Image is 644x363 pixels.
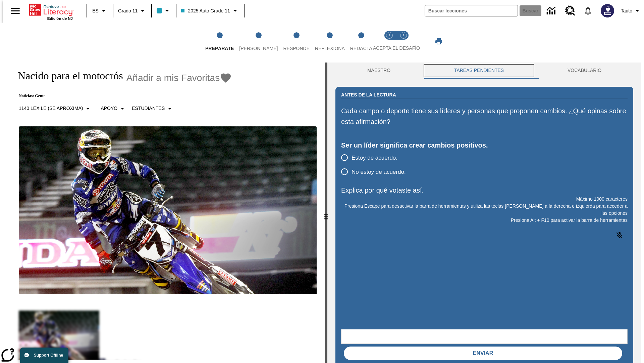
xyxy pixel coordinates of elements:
[345,23,378,60] button: Redacta step 5 of 5
[126,72,232,84] button: Añadir a mis Favoritas - Nacido para el motocrós
[20,348,68,363] button: Support Offline
[394,23,413,60] button: Acepta el desafío contesta step 2 of 2
[344,347,622,360] button: Enviar
[89,5,111,17] button: Lenguaje: ES, Selecciona un idioma
[335,63,422,79] button: Maestro
[181,7,230,14] span: 2025 Auto Grade 11
[19,126,317,294] img: El corredor de motocrós James Stewart vuela por los aires en su motocicleta de montaña
[402,34,404,37] text: 2
[341,91,396,98] h2: Antes de la lectura
[341,196,628,203] p: Máximo 1000 caracteres
[352,168,406,176] span: No estoy de acuerdo.
[239,46,278,51] span: [PERSON_NAME]
[178,5,241,17] button: Clase: 2025 Auto Grade 11, Selecciona una clase
[341,106,628,127] p: Cada campo o deporte tiene sus líderes y personas que proponen cambios. ¿Qué opinas sobre esta af...
[19,105,83,112] p: 1140 Lexile (Se aproxima)
[373,45,420,51] span: ACEPTA EL DESAFÍO
[341,185,628,196] p: Explica por qué votaste así.
[234,23,283,60] button: Lee step 2 of 5
[283,46,310,51] span: Responde
[29,2,73,21] div: Portada
[341,203,628,217] p: Presiona Escape para desactivar la barra de herramientas y utiliza las teclas [PERSON_NAME] a la ...
[315,46,345,51] span: Reflexiona
[205,46,234,51] span: Prepárate
[3,63,325,360] div: reading
[341,217,628,224] p: Presiona Alt + F10 para activar la barra de herramientas
[118,7,138,14] span: Grado 11
[601,4,614,17] img: Avatar
[341,140,628,151] div: Ser un líder significa crear cambios positivos.
[310,23,350,60] button: Reflexiona step 4 of 5
[3,5,98,11] body: Explica por qué votaste así. Máximo 1000 caracteres Presiona Alt + F10 para activar la barra de h...
[611,227,628,243] button: Haga clic para activar la función de reconocimiento de voz
[425,5,518,16] input: Buscar campo
[34,353,63,358] span: Support Offline
[618,5,644,17] button: Perfil/Configuración
[11,93,232,98] p: Noticias: Gente
[543,2,561,20] a: Centro de información
[422,63,536,79] button: TAREAS PENDIENTES
[341,151,411,179] div: poll
[380,23,399,60] button: Acepta el desafío lee step 1 of 2
[335,63,633,79] div: Instructional Panel Tabs
[11,70,123,82] h1: Nacido para el motocrós
[47,16,73,21] span: Edición de NJ
[126,73,220,83] span: Añadir a mis Favoritas
[325,63,327,363] div: Pulsa la tecla de intro o la barra espaciadora y luego presiona las flechas de derecha e izquierd...
[98,103,129,115] button: Tipo de apoyo, Apoyo
[129,103,176,115] button: Seleccionar estudiante
[536,63,633,79] button: VOCABULARIO
[5,1,25,21] button: Abrir el menú lateral
[352,154,397,162] span: Estoy de acuerdo.
[101,105,117,112] p: Apoyo
[388,34,390,37] text: 1
[350,46,372,51] span: Redacta
[621,7,632,14] span: Tauto
[92,7,99,14] span: ES
[561,2,579,20] a: Centro de recursos, Se abrirá en una pestaña nueva.
[200,23,239,60] button: Prepárate step 1 of 5
[115,5,149,17] button: Grado: Grado 11, Elige un grado
[597,2,618,19] button: Escoja un nuevo avatar
[579,2,597,19] a: Notificaciones
[16,103,95,115] button: Seleccione Lexile, 1140 Lexile (Se aproxima)
[154,5,174,17] button: El color de la clase es azul claro. Cambiar el color de la clase.
[327,63,641,363] div: activity
[132,105,165,112] p: Estudiantes
[278,23,315,60] button: Responde step 3 of 5
[428,35,449,47] button: Imprimir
